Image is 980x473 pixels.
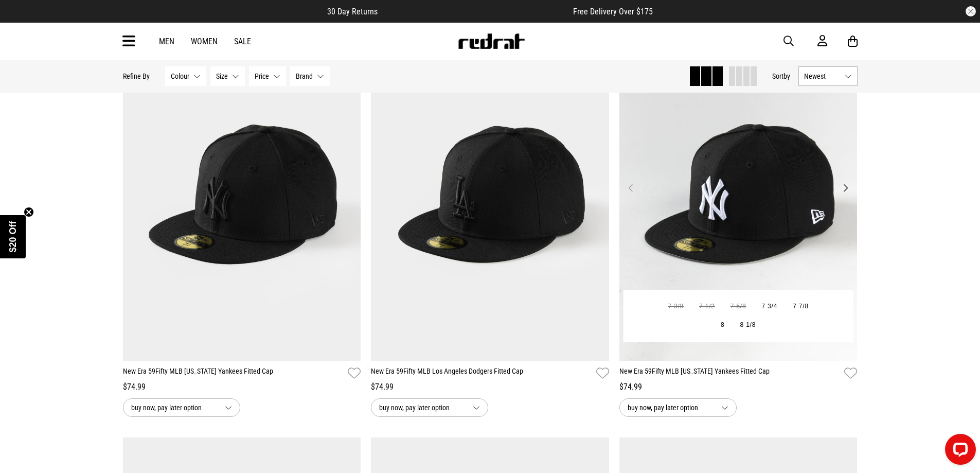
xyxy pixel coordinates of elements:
button: Sortby [772,70,790,82]
span: Price [255,72,269,80]
span: $20 Off [8,221,18,252]
span: Colour [171,72,189,80]
div: $74.99 [123,381,361,393]
button: Newest [798,66,858,86]
button: 7 3/4 [754,297,785,316]
span: Free Delivery Over $175 [573,7,653,16]
p: Refine By [123,72,150,80]
img: New Era 59fifty Mlb New York Yankees Fitted Cap in Black [619,27,858,361]
button: 7 1/2 [691,297,723,316]
span: buy now, pay later option [379,401,465,414]
button: Size [210,66,245,86]
button: Brand [290,66,330,86]
div: $74.99 [371,381,609,393]
button: 7 5/8 [723,297,754,316]
a: Women [191,37,218,46]
span: by [783,72,790,80]
span: Brand [296,72,313,80]
button: 7 7/8 [785,297,816,316]
iframe: LiveChat chat widget [937,430,980,473]
button: Previous [625,182,637,194]
a: Men [159,37,174,46]
a: New Era 59Fifty MLB [US_STATE] Yankees Fitted Cap [123,366,344,381]
span: Newest [804,72,841,80]
button: Price [249,66,286,86]
span: Size [216,72,228,80]
img: New Era 59fifty Mlb Los Angeles Dodgers Fitted Cap in Black [371,27,609,361]
button: buy now, pay later option [371,398,488,417]
iframe: Customer reviews powered by Trustpilot [398,6,553,16]
img: New Era 59fifty Mlb New York Yankees Fitted Cap in Black [123,27,361,361]
button: Colour [165,66,206,86]
button: Close teaser [24,207,34,217]
span: buy now, pay later option [131,401,217,414]
span: buy now, pay later option [628,401,713,414]
button: buy now, pay later option [123,398,240,417]
button: 8 [713,316,732,335]
img: Redrat logo [457,33,525,49]
button: 8 1/8 [733,316,764,335]
button: buy now, pay later option [619,398,737,417]
div: $74.99 [619,381,858,393]
a: New Era 59Fifty MLB [US_STATE] Yankees Fitted Cap [619,366,841,381]
a: New Era 59Fifty MLB Los Angeles Dodgers Fitted Cap [371,366,592,381]
button: Next [839,182,852,194]
button: 7 3/8 [660,297,691,316]
a: Sale [234,37,251,46]
span: 30 Day Returns [327,7,378,16]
